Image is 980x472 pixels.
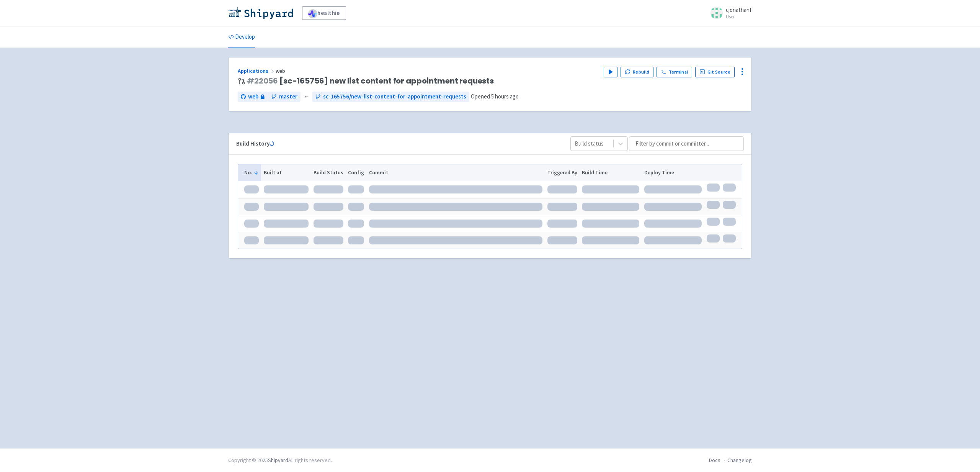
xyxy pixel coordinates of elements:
button: Rebuild [621,67,653,77]
th: Build Time [580,164,642,181]
button: No. [244,169,259,177]
a: sc-165756/new-list-content-for-appointment-requests [312,92,469,102]
a: healthie [302,6,346,20]
a: Terminal [657,67,692,77]
span: web [248,92,258,101]
a: Changelog [727,457,752,464]
span: [sc-165756] new list content for appointment requests [247,77,494,85]
th: Built at [261,164,311,181]
th: Build Status [311,164,346,181]
small: User [726,14,752,19]
a: Develop [228,26,255,48]
span: Opened [471,93,519,100]
a: #22056 [247,75,278,86]
a: web [238,92,268,102]
a: Git Source [695,67,735,77]
th: Config [346,164,367,181]
a: Docs [709,457,720,464]
span: ← [304,92,309,101]
button: Play [604,67,617,77]
a: cjonathanf User [706,7,752,19]
a: Shipyard [268,457,288,464]
th: Triggered By [545,164,580,181]
a: master [268,92,301,102]
span: web [276,67,286,74]
a: Applications [238,67,276,74]
div: Build History [236,139,558,148]
input: Filter by commit or committer... [629,136,744,151]
div: Copyright © 2025 All rights reserved. [228,456,332,464]
time: 5 hours ago [491,93,519,100]
img: Shipyard logo [228,7,293,19]
th: Deploy Time [642,164,704,181]
span: master [279,92,297,101]
span: sc-165756/new-list-content-for-appointment-requests [323,92,466,101]
span: cjonathanf [726,6,752,13]
th: Commit [367,164,545,181]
